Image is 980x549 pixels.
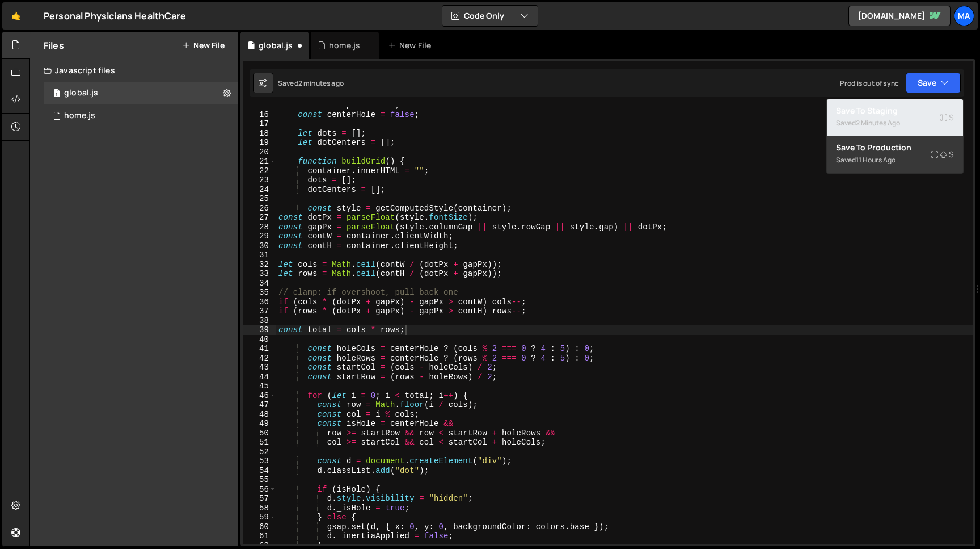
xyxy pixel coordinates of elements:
[243,223,276,232] div: 28
[243,391,276,401] div: 46
[243,531,276,541] div: 61
[243,438,276,447] div: 51
[30,59,238,82] div: Javascript files
[836,142,954,153] div: Save to Production
[243,148,276,157] div: 20
[243,363,276,372] div: 43
[243,316,276,326] div: 38
[940,112,954,123] span: S
[243,494,276,504] div: 57
[954,6,974,26] a: Ma
[243,429,276,438] div: 50
[836,105,954,116] div: Save to Staging
[243,241,276,251] div: 30
[243,447,276,457] div: 52
[259,40,293,51] div: global.js
[836,153,954,167] div: Saved
[243,279,276,288] div: 34
[906,73,961,93] button: Save
[64,88,98,98] div: global.js
[243,213,276,223] div: 27
[836,116,954,130] div: Saved
[243,260,276,270] div: 32
[243,419,276,429] div: 49
[243,335,276,345] div: 40
[243,232,276,241] div: 29
[44,82,238,104] div: 17171/47430.js
[243,166,276,176] div: 22
[827,136,963,173] button: Save to ProductionS Saved11 hours ago
[243,325,276,335] div: 39
[243,504,276,513] div: 58
[2,2,30,30] a: 🤙
[848,6,951,26] a: [DOMAIN_NAME]
[243,372,276,382] div: 44
[243,185,276,195] div: 24
[243,307,276,316] div: 37
[243,344,276,354] div: 41
[243,466,276,476] div: 54
[243,475,276,485] div: 55
[329,40,360,51] div: home.js
[243,250,276,260] div: 31
[53,90,60,99] span: 1
[278,78,344,88] div: Saved
[827,99,963,136] button: Save to StagingS Saved2 minutes ago
[856,118,900,128] div: 2 minutes ago
[243,138,276,148] div: 19
[64,111,95,121] div: home.js
[243,456,276,466] div: 53
[243,110,276,120] div: 16
[388,40,436,51] div: New File
[243,129,276,139] div: 18
[931,149,954,160] span: S
[243,382,276,391] div: 45
[243,485,276,494] div: 56
[442,6,538,26] button: Code Only
[243,175,276,185] div: 23
[44,39,64,52] h2: Files
[44,104,238,127] div: 17171/47431.js
[44,9,186,23] div: Personal Physicians HealthCare
[243,288,276,297] div: 35
[243,119,276,129] div: 17
[840,78,899,88] div: Prod is out of sync
[243,297,276,307] div: 36
[243,204,276,213] div: 26
[243,354,276,363] div: 42
[243,269,276,279] div: 33
[182,41,225,50] button: New File
[243,400,276,410] div: 47
[243,513,276,522] div: 59
[243,410,276,420] div: 48
[298,78,344,88] div: 2 minutes ago
[243,522,276,532] div: 60
[243,194,276,204] div: 25
[856,155,895,165] div: 11 hours ago
[243,157,276,166] div: 21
